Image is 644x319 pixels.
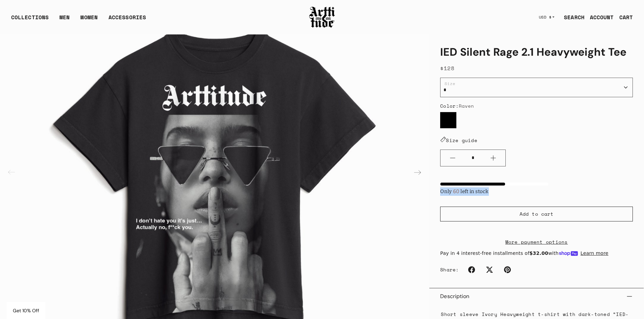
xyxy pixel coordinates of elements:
a: Facebook [464,262,479,277]
button: Plus [481,150,505,166]
div: Get 10% Off [7,302,45,319]
img: Arttitude [309,6,336,29]
input: Quantity [465,152,481,164]
h1: IED Silent Rage 2.1 Heavyweight Tee [440,45,633,59]
span: $128 [440,64,454,72]
a: Size guide [440,137,477,144]
a: Pinterest [500,262,515,277]
a: SEARCH [558,10,585,24]
button: Description [440,288,633,304]
label: Raven [440,112,456,128]
span: Get 10% Off [13,308,39,314]
span: Share: [440,266,459,273]
button: Minus [440,150,465,166]
div: Next slide [409,164,426,181]
a: WOMEN [80,13,98,27]
button: USD $ [535,10,559,25]
a: Open cart [614,10,633,24]
div: ACCESSORIES [109,13,146,27]
span: Raven [459,102,474,109]
span: 60 [452,188,460,194]
span: Add to cart [520,211,553,217]
span: USD $ [539,15,552,20]
a: MEN [59,13,70,27]
div: COLLECTIONS [11,13,49,27]
ul: Main navigation [6,13,151,27]
div: CART [619,13,633,21]
a: Twitter [482,262,497,277]
a: More payment options [440,238,633,246]
div: Color: [440,103,633,109]
a: ACCOUNT [585,10,614,24]
div: Only left in stock [440,186,548,196]
button: Add to cart [440,207,633,221]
